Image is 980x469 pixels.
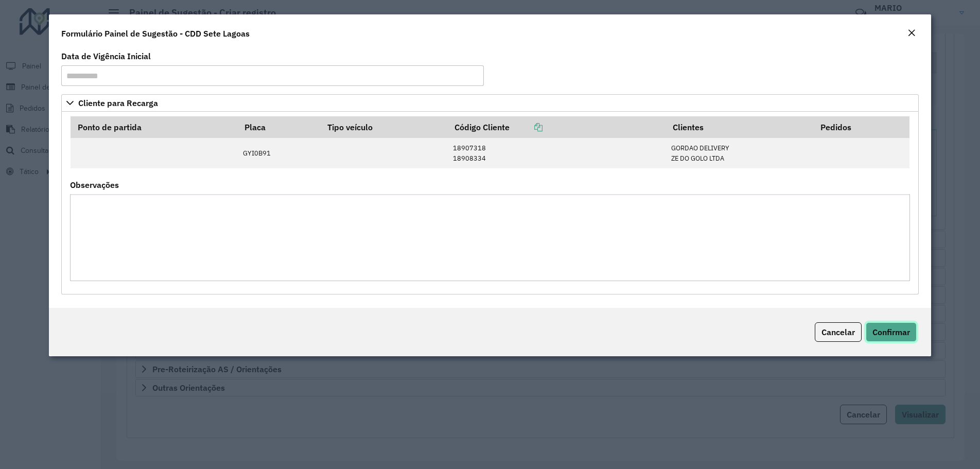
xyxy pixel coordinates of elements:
th: Tipo veículo [320,116,447,138]
th: Clientes [666,116,814,138]
td: GYI0B91 [238,138,320,168]
th: Pedidos [813,116,909,138]
span: Cliente para Recarga [78,99,158,107]
button: Confirmar [866,322,917,342]
td: 18907318 18908334 [447,138,666,168]
td: GORDAO DELIVERY ZE DO GOLO LTDA [666,138,814,168]
th: Código Cliente [447,116,666,138]
a: Copiar [510,122,542,132]
button: Cancelar [815,322,862,342]
em: Fechar [907,29,916,37]
label: Observações [70,179,119,191]
span: Cancelar [821,327,855,337]
th: Ponto de partida [71,116,238,138]
div: Cliente para Recarga [61,112,919,294]
span: Confirmar [872,327,910,337]
th: Placa [238,116,320,138]
a: Cliente para Recarga [61,94,919,112]
button: Close [904,27,919,40]
h4: Formulário Painel de Sugestão - CDD Sete Lagoas [61,27,250,40]
label: Data de Vigência Inicial [61,50,151,62]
